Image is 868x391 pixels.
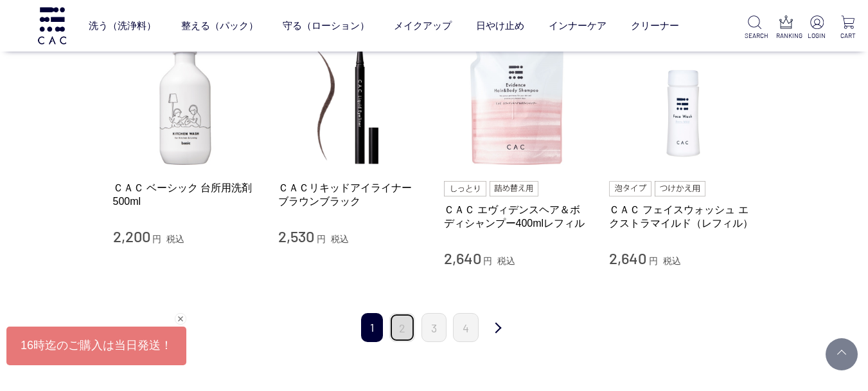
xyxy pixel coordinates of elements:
span: 税込 [663,256,681,266]
img: ＣＡＣ ベーシック 台所用洗剤 500ml [113,24,260,171]
img: ＣＡＣ エヴィデンスヘア＆ボディシャンプー400mlレフィル [444,24,590,171]
img: logo [36,7,68,44]
a: 整える（パック） [181,8,258,43]
p: RANKING [776,31,796,41]
a: 守る（ローション） [283,8,369,43]
a: ＣＡＣ ベーシック 台所用洗剤 500ml [113,181,260,209]
a: RANKING [776,15,796,41]
img: つけかえ用 [655,181,705,196]
span: 税込 [497,256,515,266]
span: 2,200 [113,227,150,245]
span: 税込 [331,234,349,244]
a: 2 [389,313,415,342]
a: 次 [485,313,511,343]
img: 詰め替え用 [490,181,539,196]
a: ＣＡＣリキッドアイライナー ブラウンブラック [278,181,425,209]
span: 税込 [166,234,184,244]
span: 円 [317,234,326,244]
a: 日やけ止め [476,8,524,43]
span: 円 [152,234,161,244]
img: しっとり [444,181,486,196]
a: メイクアップ [394,8,452,43]
a: CART [838,15,858,41]
span: 2,640 [444,249,481,267]
span: 2,640 [609,249,646,267]
span: 1 [361,313,383,342]
a: インナーケア [549,8,607,43]
img: ＣＡＣ フェイスウォッシュ エクストラマイルド（レフィル） [609,24,756,171]
a: 3 [421,313,447,342]
a: 4 [453,313,479,342]
p: LOGIN [807,31,827,41]
img: ＣＡＣリキッドアイライナー ブラウンブラック [278,24,425,171]
a: ＣＡＣ フェイスウォッシュ エクストラマイルド（レフィル） [609,203,756,231]
a: LOGIN [807,15,827,41]
a: SEARCH [745,15,765,41]
span: 2,530 [278,227,314,245]
a: クリーナー [631,8,679,43]
img: 泡タイプ [609,181,651,196]
p: CART [838,31,858,41]
a: 洗う（洗浄料） [89,8,156,43]
span: 円 [483,256,492,266]
p: SEARCH [745,31,765,41]
span: 円 [649,256,658,266]
a: ＣＡＣ エヴィデンスヘア＆ボディシャンプー400mlレフィル [444,203,590,231]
